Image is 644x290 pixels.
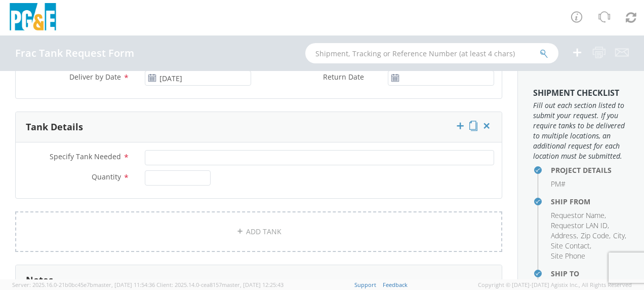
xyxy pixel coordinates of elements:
[15,48,134,59] h4: Frac Tank Request Form
[50,152,121,161] span: Specify Tank Needed
[551,270,629,277] h4: Ship To
[383,281,408,288] a: Feedback
[156,281,284,288] span: Client: 2025.14.0-cea8157
[8,3,58,33] img: pge-logo-06675f144f4cfa6a6814.png
[551,231,577,240] span: Address
[533,89,629,98] h3: Shipment Checklist
[551,231,578,241] li: ,
[26,275,53,285] h3: Notes
[551,198,629,205] h4: Ship From
[613,231,626,241] li: ,
[551,241,590,250] span: Site Contact
[551,210,605,220] span: Requestor Name
[581,231,611,241] li: ,
[354,281,376,288] a: Support
[551,179,566,189] span: PM#
[69,72,121,82] span: Deliver by Date
[26,122,83,132] h3: Tank Details
[551,210,606,221] li: ,
[12,281,155,288] span: Server: 2025.16.0-21b0bc45e7b
[93,281,155,288] span: master, [DATE] 11:54:36
[533,100,629,161] span: Fill out each section listed to submit your request. If you require tanks to be delivered to mult...
[613,231,625,240] span: City
[551,221,609,231] li: ,
[478,281,632,289] span: Copyright © [DATE]-[DATE] Agistix Inc., All Rights Reserved
[551,166,629,174] h4: Project Details
[222,281,284,288] span: master, [DATE] 12:25:43
[92,172,121,182] span: Quantity
[551,251,585,261] span: Site Phone
[15,211,502,252] a: ADD TANK
[581,231,609,240] span: Zip Code
[551,241,591,251] li: ,
[551,221,608,230] span: Requestor LAN ID
[323,72,364,82] span: Return Date
[305,43,558,63] input: Shipment, Tracking or Reference Number (at least 4 chars)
